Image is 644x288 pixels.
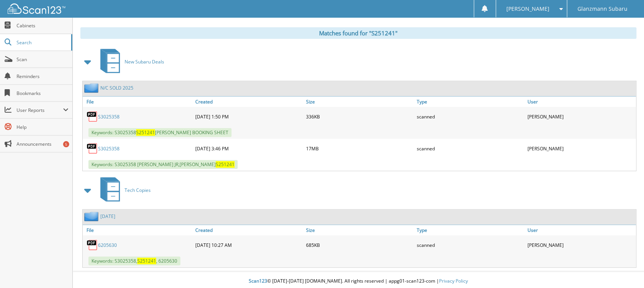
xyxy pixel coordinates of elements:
span: Keywords: S3025358 [PERSON_NAME] BOOKING SHEET [88,128,231,137]
span: Bookmarks [17,90,68,97]
a: User [525,225,636,235]
div: [PERSON_NAME] [525,237,636,253]
span: Help [17,124,68,130]
div: scanned [414,141,525,156]
iframe: Chat Widget [606,251,644,288]
a: Tech Copies [96,175,151,205]
div: 685KB [304,237,415,253]
div: scanned [414,237,525,253]
div: [DATE] 1:50 PM [193,109,304,124]
a: File [83,225,193,235]
a: Created [193,225,304,235]
a: Created [193,97,304,107]
a: Size [304,225,415,235]
div: 336KB [304,109,415,124]
span: S251241 [136,129,155,136]
span: New Subaru Deals [125,58,164,65]
a: 6205630 [98,242,117,248]
span: Glanzmann Subaru [577,7,627,11]
a: N/C SOLD 2025 [100,85,133,91]
div: 17MB [304,141,415,156]
a: New Subaru Deals [96,47,164,77]
span: Search [17,39,67,46]
a: Type [414,97,525,107]
a: [DATE] [100,213,115,220]
span: Announcements [17,141,68,147]
span: [PERSON_NAME] [506,7,549,11]
span: User Reports [17,107,63,113]
a: Type [414,225,525,235]
span: S251241 [216,161,235,168]
div: 5 [63,141,69,147]
img: scan123-logo-white.svg [8,3,65,14]
span: Tech Copies [125,187,151,193]
div: Matches found for "S251241" [80,27,636,39]
span: Keywords: S3025358, , 6205630 [88,256,180,265]
div: [PERSON_NAME] [525,141,636,156]
img: folder2.png [84,83,100,93]
img: PDF.png [87,143,98,154]
span: S251241 [137,258,156,264]
a: File [83,97,193,107]
span: Scan [17,56,68,63]
div: scanned [414,109,525,124]
a: Privacy Policy [439,278,468,284]
div: [PERSON_NAME] [525,109,636,124]
a: S3025358 [98,113,120,120]
div: [DATE] 10:27 AM [193,237,304,253]
a: Size [304,97,415,107]
img: folder2.png [84,211,100,221]
div: [DATE] 3:46 PM [193,141,304,156]
a: User [525,97,636,107]
span: Cabinets [17,22,68,29]
span: Keywords: S3025358 [PERSON_NAME] JR,[PERSON_NAME] [88,160,238,169]
span: Scan123 [249,278,267,284]
a: S3025358 [98,145,120,152]
img: PDF.png [87,239,98,251]
span: Reminders [17,73,68,80]
img: PDF.png [87,111,98,122]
